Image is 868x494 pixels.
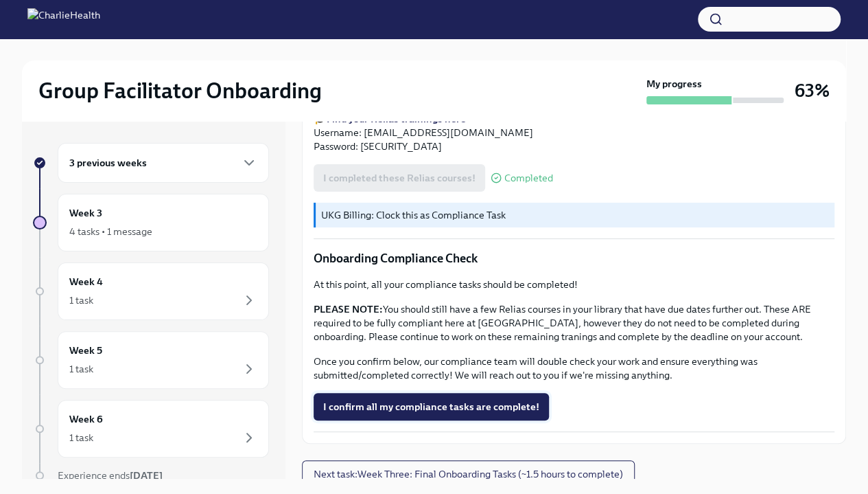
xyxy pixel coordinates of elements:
div: 3 previous weeks [58,143,269,183]
span: Experience ends [58,469,163,482]
h6: Week 3 [69,205,102,221]
a: Week 61 task [33,400,269,458]
a: Week 51 task [33,331,269,389]
h3: 63% [795,78,830,103]
p: Onboarding Compliance Check [314,250,834,267]
div: 1 task [69,362,93,376]
span: Completed [504,173,553,183]
p: You should still have a few Relias courses in your library that have due dates further out. These... [314,302,834,344]
strong: My progress [646,77,702,91]
div: 1 task [69,431,93,445]
img: CharlieHealth [27,8,100,30]
strong: PLEASE NOTE: [314,303,383,315]
div: 1 task [69,293,93,307]
p: At this point, all your compliance tasks should be completed! [314,278,834,291]
p: UKG Billing: Clock this as Compliance Task [321,208,829,222]
div: 4 tasks • 1 message [69,225,152,238]
strong: [DATE] [130,469,163,482]
a: Week 34 tasks • 1 message [33,194,269,251]
a: Week 41 task [33,262,269,320]
h6: Week 6 [69,412,103,427]
h6: Week 4 [69,274,103,289]
button: I confirm all my compliance tasks are complete! [314,393,549,420]
h6: 3 previous weeks [69,155,147,170]
span: I confirm all my compliance tasks are complete! [323,400,539,414]
span: Next task : Week Three: Final Onboarding Tasks (~1.5 hours to complete) [314,467,623,481]
p: 🎓 Username: [EMAIL_ADDRESS][DOMAIN_NAME] Password: [SECURITY_DATA] [314,112,834,153]
p: Once you confirm below, our compliance team will double check your work and ensure everything was... [314,355,834,382]
h6: Week 5 [69,343,102,358]
h2: Group Facilitator Onboarding [38,77,322,104]
button: Next task:Week Three: Final Onboarding Tasks (~1.5 hours to complete) [302,460,635,488]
